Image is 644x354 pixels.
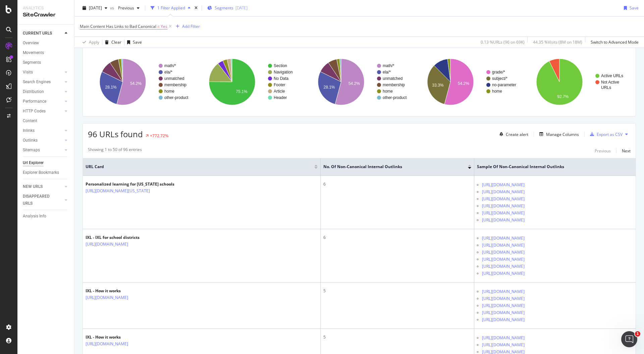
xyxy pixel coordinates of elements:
span: 1 [635,331,640,337]
text: unmatched [383,76,402,81]
div: Movements [23,49,44,56]
a: [URL][DOMAIN_NAME] [86,294,128,301]
span: 96 URLs found [88,129,143,140]
button: Previous [595,147,611,155]
text: home [164,89,174,94]
div: DISAPPEARED URLS [23,193,57,207]
text: 28.1% [324,85,335,90]
div: Outlinks [23,137,38,144]
a: Visits [23,69,63,76]
a: Movements [23,49,69,56]
text: 54.2% [458,81,469,86]
a: [URL][DOMAIN_NAME] [482,295,525,302]
text: other-product [164,95,189,100]
div: Switch to Advanced Mode [591,39,639,45]
div: HTTP Codes [23,108,46,115]
div: IXL - How it works [86,288,157,294]
span: = [157,23,160,29]
div: Clear [111,39,121,45]
div: Segments [23,59,41,66]
span: URL Card [86,164,313,170]
text: other-product [383,95,407,100]
svg: A chart. [306,53,412,111]
text: Not Active [601,80,619,85]
a: [URL][DOMAIN_NAME] [86,241,128,248]
svg: A chart. [416,53,522,111]
text: home [492,89,502,94]
div: Save [133,39,142,45]
a: [URL][DOMAIN_NAME] [482,256,525,263]
div: Add Filter [182,23,200,29]
div: Previous [595,148,611,154]
a: [URL][DOMAIN_NAME] [482,263,525,270]
div: IXL - How it works [86,334,157,340]
a: Sitemaps [23,147,63,154]
a: Url Explorer [23,159,69,166]
text: membership [164,83,186,87]
div: +772.72% [150,133,168,139]
button: Next [622,147,631,155]
button: [DATE] [80,3,110,13]
text: 92.7% [557,94,569,99]
a: [URL][DOMAIN_NAME] [482,235,525,242]
div: Performance [23,98,46,105]
text: 28.1% [105,85,116,90]
a: [URL][DOMAIN_NAME] [482,270,525,277]
a: [URL][DOMAIN_NAME] [482,210,525,216]
div: times [193,5,199,11]
div: Analysis Info [23,213,46,220]
a: Segments [23,59,69,66]
a: Explorer Bookmarks [23,169,69,176]
button: Previous [115,3,142,13]
div: 44.35 % Visits ( 8M on 18M ) [533,39,582,45]
button: Export as CSV [587,129,623,140]
span: Segments [215,5,233,11]
text: Section [274,63,287,68]
a: Outlinks [23,137,63,144]
button: Apply [80,37,99,48]
div: Explorer Bookmarks [23,169,59,176]
div: Inlinks [23,127,35,134]
a: DISAPPEARED URLS [23,193,63,207]
a: Search Engines [23,79,63,86]
a: NEW URLS [23,183,63,190]
div: 1 Filter Applied [157,5,185,11]
div: 6 [323,235,472,241]
button: Segments[DATE] [205,3,250,13]
div: Distribution [23,88,44,95]
div: Personalized learning for [US_STATE] schools [86,181,179,187]
svg: A chart. [197,53,303,111]
text: ela/* [164,70,172,74]
a: [URL][DOMAIN_NAME] [482,309,525,316]
div: Url Explorer [23,159,44,166]
a: Overview [23,40,69,47]
div: Overview [23,40,39,47]
div: CURRENT URLS [23,30,52,37]
div: Showing 1 to 50 of 96 entries [88,147,142,155]
a: Performance [23,98,63,105]
a: [URL][DOMAIN_NAME] [482,316,525,323]
div: Save [630,5,639,11]
text: ela/* [383,70,391,74]
text: 54.2% [348,81,360,86]
div: Content [23,117,37,124]
button: Create alert [497,129,528,140]
a: [URL][DOMAIN_NAME] [482,335,525,341]
text: 75.1% [236,89,247,94]
span: Yes [161,22,167,31]
text: Footer [274,83,285,87]
button: Clear [102,37,121,48]
a: [URL][DOMAIN_NAME] [482,217,525,223]
a: HTTP Codes [23,108,63,115]
text: unmatched [164,76,184,81]
button: Switch to Advanced Mode [588,37,639,48]
text: No Data [274,76,288,81]
span: Previous [115,5,134,11]
text: Active URLs [601,73,623,78]
a: Inlinks [23,127,63,134]
span: Sample of Non-Canonical Internal Outlinks [477,164,623,170]
a: [URL][DOMAIN_NAME] [482,249,525,256]
button: Save [621,3,639,13]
